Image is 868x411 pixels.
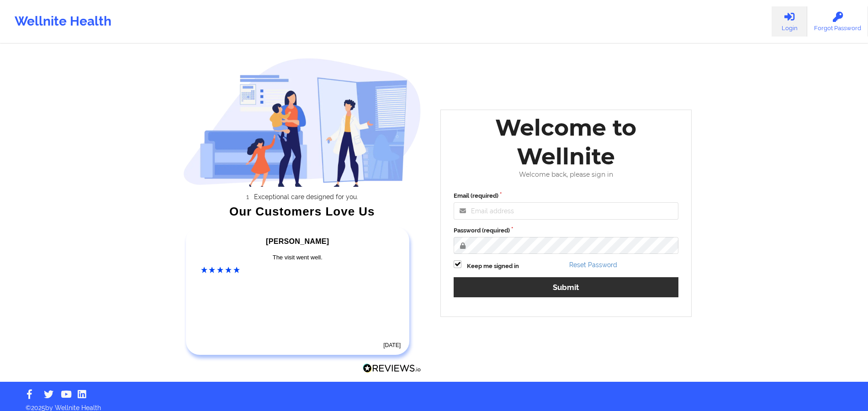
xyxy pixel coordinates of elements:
[363,364,421,375] a: Reviews.io Logo
[454,191,678,200] label: Email (required)
[454,226,678,235] label: Password (required)
[447,113,685,171] div: Welcome to Wellnite
[467,262,519,271] label: Keep me signed in
[569,261,617,269] a: Reset Password
[447,171,685,179] div: Welcome back, please sign in
[183,207,422,216] div: Our Customers Love Us
[772,6,807,37] a: Login
[363,364,421,373] img: Reviews.io Logo
[807,6,868,37] a: Forgot Password
[383,342,401,348] time: [DATE]
[454,277,678,297] button: Submit
[454,202,678,220] input: Email address
[266,237,329,245] span: [PERSON_NAME]
[201,253,395,262] div: The visit went well.
[183,58,422,187] img: wellnite-auth-hero_200.c722682e.png
[191,193,421,200] li: Exceptional care designed for you.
